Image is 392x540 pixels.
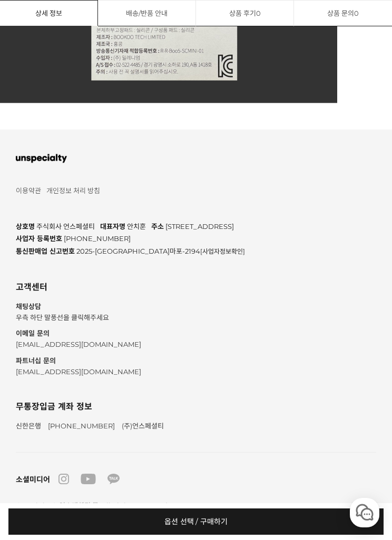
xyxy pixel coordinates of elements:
a: kakao [104,474,123,484]
a: 설정 [136,334,202,360]
span: 우측 하단 말풍선을 클릭해주세요 [16,313,109,322]
span: 대화 [96,350,109,358]
a: 이용약관 [16,187,41,194]
span: 2025-[GEOGRAPHIC_DATA]마포-2194 [76,247,245,255]
strong: 이메일 문의 [16,328,376,339]
span: [EMAIL_ADDRESS][DOMAIN_NAME] [16,367,141,376]
span: 사업자 등록번호 [16,234,62,243]
span: 홈 [33,349,40,358]
a: instagram [55,474,72,484]
span: (주)언스페셜티 [122,422,164,430]
strong: 채팅상담 [16,301,376,312]
span: 0 [354,9,359,17]
span: [EMAIL_ADDRESS][DOMAIN_NAME] [16,340,141,348]
div: 소셜미디어 [16,474,50,484]
span: [PHONE_NUMBER] [48,422,115,430]
span: 상호명 [16,222,35,231]
span: 신한은행 [16,422,41,430]
a: youtube [77,474,99,484]
div: 고객센터 [16,279,376,296]
span: 통신판매업 신고번호 [16,247,75,255]
a: [사업자정보확인] [200,247,245,255]
span: 대표자명 [100,222,125,231]
span: 0 [256,9,261,17]
span: 주식회사 언스페셜티 [36,222,95,231]
div: Copyright © 언스페셜티 몰. All Rights Reserved. [16,500,376,511]
a: 대화 [70,334,136,360]
span: [STREET_ADDRESS] [165,222,234,231]
img: 언스페셜티 몰 [16,151,67,166]
span: 주소 [151,222,164,231]
strong: 파트너십 문의 [16,355,376,366]
a: 홈 [3,334,70,360]
span: [PHONE_NUMBER] [64,234,131,243]
span: 안치훈 [127,222,146,231]
a: 개인정보 처리 방침 [46,187,100,194]
div: 무통장입금 계좌 정보 [16,398,376,415]
span: 설정 [163,349,175,358]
